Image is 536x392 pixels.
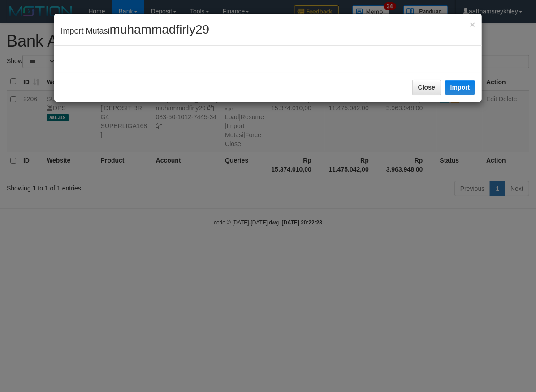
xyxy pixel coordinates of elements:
[470,20,475,29] button: Close
[110,22,210,36] span: muhammadfirly29
[445,80,475,95] button: Import
[470,19,475,30] span: ×
[412,80,441,95] button: Close
[61,26,210,35] span: Import Mutasi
